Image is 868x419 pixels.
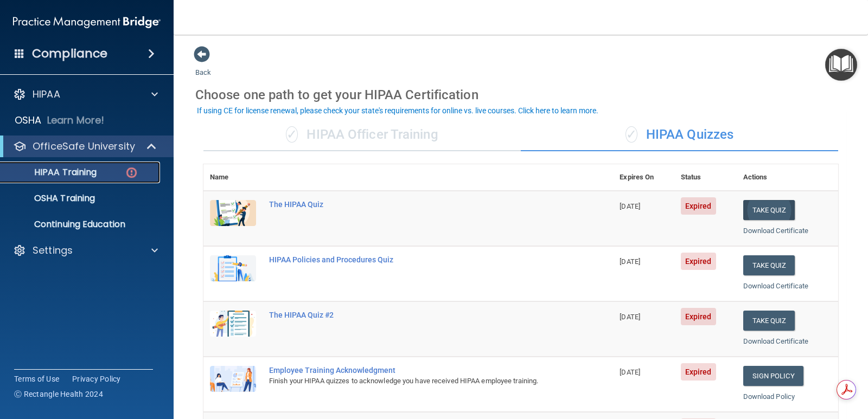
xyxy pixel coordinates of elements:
[269,200,559,209] div: The HIPAA Quiz
[620,313,640,321] span: [DATE]
[72,373,121,384] a: Privacy Policy
[195,79,846,111] div: Choose one path to get your HIPAA Certification
[195,105,600,116] button: If using CE for license renewal, please check your state's requirements for online vs. live cours...
[681,197,716,215] span: Expired
[15,114,42,127] p: OSHA
[32,46,107,61] h4: Compliance
[743,282,809,290] a: Download Certificate
[825,49,857,81] button: Open Resource Center
[269,375,559,388] div: Finish your HIPAA quizzes to acknowledge you have received HIPAA employee training.
[14,389,103,399] span: Ⓒ Rectangle Health 2024
[13,140,157,153] a: OfficeSafe University
[620,202,640,210] span: [DATE]
[125,166,138,179] img: danger-circle.6113f641.png
[203,119,521,151] div: HIPAA Officer Training
[203,164,263,191] th: Name
[743,227,809,235] a: Download Certificate
[47,114,105,127] p: Learn More!
[737,164,838,191] th: Actions
[269,311,559,319] div: The HIPAA Quiz #2
[197,107,598,114] div: If using CE for license renewal, please check your state's requirements for online vs. live cours...
[7,167,97,178] p: HIPAA Training
[743,255,795,275] button: Take Quiz
[33,88,60,101] p: HIPAA
[13,11,161,33] img: PMB logo
[743,337,809,345] a: Download Certificate
[743,366,803,386] a: Sign Policy
[14,373,59,384] a: Terms of Use
[7,193,95,204] p: OSHA Training
[269,255,559,264] div: HIPAA Policies and Procedures Quiz
[7,219,155,230] p: Continuing Education
[743,311,795,331] button: Take Quiz
[195,55,211,76] a: Back
[286,126,298,143] span: ✓
[681,308,716,325] span: Expired
[13,88,158,101] a: HIPAA
[674,164,737,191] th: Status
[620,257,640,266] span: [DATE]
[681,363,716,381] span: Expired
[13,244,158,257] a: Settings
[33,140,135,153] p: OfficeSafe University
[626,126,637,143] span: ✓
[33,244,73,257] p: Settings
[269,366,559,375] div: Employee Training Acknowledgment
[743,392,795,401] a: Download Policy
[521,119,838,151] div: HIPAA Quizzes
[613,164,674,191] th: Expires On
[743,200,795,220] button: Take Quiz
[681,253,716,270] span: Expired
[620,368,640,376] span: [DATE]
